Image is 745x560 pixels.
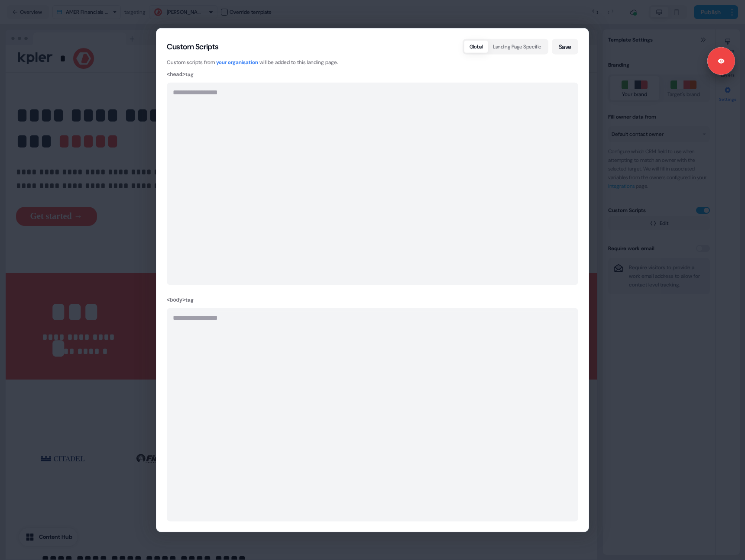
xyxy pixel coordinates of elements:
[216,59,258,66] a: your organisation
[552,39,578,55] button: Save
[167,72,185,78] code: <head>
[167,70,578,79] div: tag
[488,41,547,53] button: Landing Page Specific
[464,41,488,53] button: Global
[167,58,578,67] p: Custom scripts from will be added to this landing page.
[167,297,185,303] code: <body>
[167,39,578,55] h2: Custom Scripts
[167,296,578,305] div: tag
